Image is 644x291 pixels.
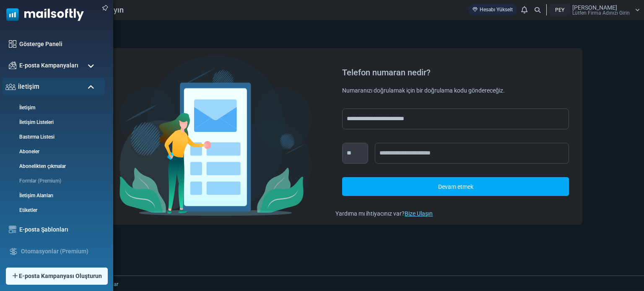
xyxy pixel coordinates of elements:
font: Gösterge Paneli [19,41,62,47]
font: İletişim Alanları [19,193,53,198]
font: İletişim [19,105,35,111]
a: Bize Ulaşın [405,210,433,217]
a: E-posta Şablonları [19,225,99,234]
font: Lütfen Firma Adınızı Girin [572,10,630,16]
a: Etiketler [5,206,101,214]
a: İletişim [5,104,101,111]
font: Devam etmek [438,183,473,190]
font: PEY [555,7,564,13]
a: İletişim Listeleri [5,118,101,126]
a: PEY [PERSON_NAME] Lütfen Firma Adınızı Girin [549,4,640,15]
img: campaigns-icon.png [9,62,16,69]
font: Hesabı Yükselt [480,7,513,13]
font: Bastırma Listesi [19,134,55,140]
font: E-posta Şablonları [19,226,68,233]
font: Etiketler [19,207,37,213]
font: İletişim [18,83,39,90]
font: Abonelikten çıkmalar [19,163,66,169]
img: workflow.svg [9,247,18,256]
a: Bastırma Listesi [5,133,101,141]
a: Aboneler [5,148,101,155]
font: E-posta Kampanyası Oluşturun [19,273,102,279]
font: Aboneler [19,149,39,155]
font: Telefon numaran nedir? [342,67,431,77]
font: Numaranızı doğrulamak için bir doğrulama kodu göndereceğiz. [342,87,505,94]
img: email-templates-icon.svg [9,226,16,233]
img: contacts-icon.svg [5,84,16,90]
font: Yardıma mı ihtiyacınız var? [335,210,405,217]
a: Gösterge Paneli [19,40,99,49]
a: Abonelikten çıkmalar [5,162,101,170]
font: [PERSON_NAME] [572,4,617,11]
img: dashboard-icon.svg [9,40,16,48]
a: Hesabı Yükselt [468,4,517,15]
font: E-posta Kampanyaları [19,62,78,69]
font: İletişim Listeleri [19,119,54,125]
a: İletişim Alanları [5,192,101,199]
